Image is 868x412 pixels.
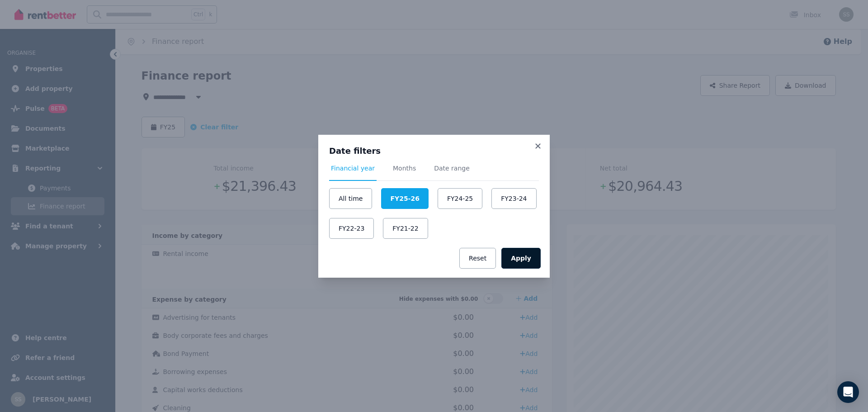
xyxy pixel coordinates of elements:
[329,218,374,239] button: FY22-23
[393,164,416,173] span: Months
[459,248,496,269] button: Reset
[329,146,539,156] h3: Date filters
[331,164,375,173] span: Financial year
[329,164,539,181] nav: Tabs
[491,188,536,209] button: FY23-24
[438,188,482,209] button: FY24-25
[434,164,470,173] span: Date range
[381,188,428,209] button: FY25-26
[383,218,428,239] button: FY21-22
[501,248,541,269] button: Apply
[837,381,859,403] div: Open Intercom Messenger
[329,188,372,209] button: All time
